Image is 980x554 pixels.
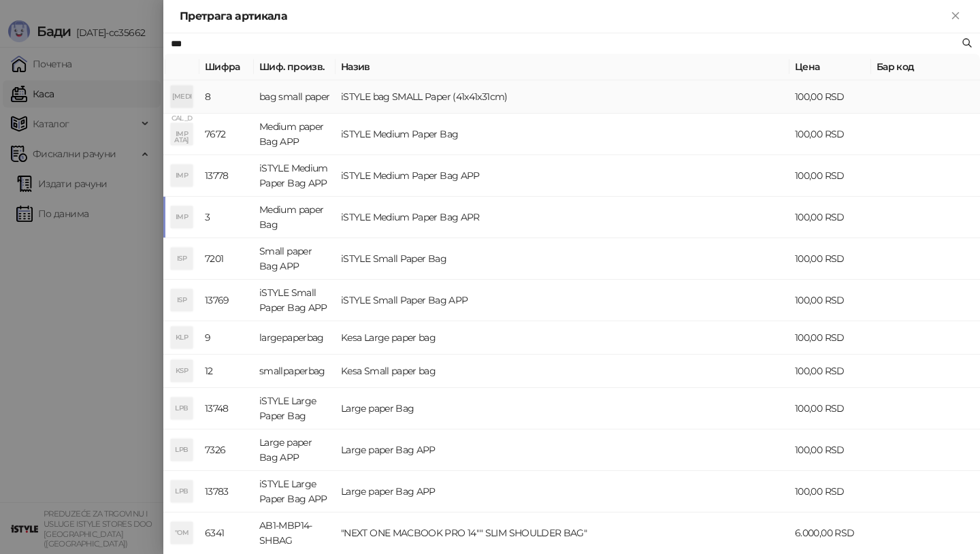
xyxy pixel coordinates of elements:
td: Large paper Bag APP [336,471,789,512]
div: Претрага артикала [180,8,947,25]
div: LPB [171,480,193,502]
td: 9 [199,321,254,355]
th: Цена [789,54,871,80]
th: Шифра [199,54,254,80]
td: iSTYLE bag SMALL Paper (41x41x31cm) [336,80,789,114]
td: 8 [199,80,254,114]
td: 100,00 RSD [789,197,871,238]
td: iSTYLE Medium Paper Bag APP [336,155,789,197]
div: KLP [171,327,193,348]
td: iSTYLE Large Paper Bag APP [254,471,336,512]
th: Шиф. произв. [254,54,336,80]
td: 7326 [199,429,254,471]
td: 100,00 RSD [789,155,871,197]
td: smallpaperbag [254,355,336,388]
td: 100,00 RSD [789,80,871,114]
td: 100,00 RSD [789,280,871,321]
td: Large paper Bag APP [336,429,789,471]
td: 13783 [199,471,254,512]
div: "OM [171,522,193,544]
td: 7201 [199,238,254,280]
th: Назив [336,54,789,80]
button: Close [947,8,964,25]
div: [MEDICAL_DATA] [171,86,193,108]
td: 100,00 RSD [789,114,871,155]
td: Kesa Small paper bag [336,355,789,388]
div: IMP [171,165,193,186]
td: 13778 [199,155,254,197]
td: iSTYLE Small Paper Bag [336,238,789,280]
td: iSTYLE Medium Paper Bag [336,114,789,155]
td: 100,00 RSD [789,429,871,471]
div: IMP [171,123,193,145]
td: Large paper Bag [336,388,789,429]
td: Medium paper Bag [254,197,336,238]
td: Medium paper Bag APP [254,114,336,155]
td: 100,00 RSD [789,355,871,388]
td: bag small paper [254,80,336,114]
div: IMP [171,206,193,228]
div: LPB [171,397,193,419]
div: KSP [171,360,193,382]
td: 13748 [199,388,254,429]
td: AB1-MBP14-SHBAG [254,512,336,554]
td: iSTYLE Large Paper Bag [254,388,336,429]
td: Kesa Large paper bag [336,321,789,355]
td: 100,00 RSD [789,238,871,280]
div: ISP [171,289,193,311]
td: 12 [199,355,254,388]
td: 3 [199,197,254,238]
td: Small paper Bag APP [254,238,336,280]
td: iSTYLE Small Paper Bag APP [336,280,789,321]
td: 100,00 RSD [789,471,871,512]
td: iSTYLE Medium Paper Bag APR [336,197,789,238]
td: "NEXT ONE MACBOOK PRO 14"" SLIM SHOULDER BAG" [336,512,789,554]
th: Бар код [871,54,980,80]
td: 100,00 RSD [789,321,871,355]
div: ISP [171,248,193,270]
td: 6.000,00 RSD [789,512,871,554]
td: largepaperbag [254,321,336,355]
td: 6341 [199,512,254,554]
td: iSTYLE Medium Paper Bag APP [254,155,336,197]
td: Large paper Bag APP [254,429,336,471]
div: LPB [171,439,193,461]
td: 13769 [199,280,254,321]
td: iSTYLE Small Paper Bag APP [254,280,336,321]
td: 100,00 RSD [789,388,871,429]
td: 7672 [199,114,254,155]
